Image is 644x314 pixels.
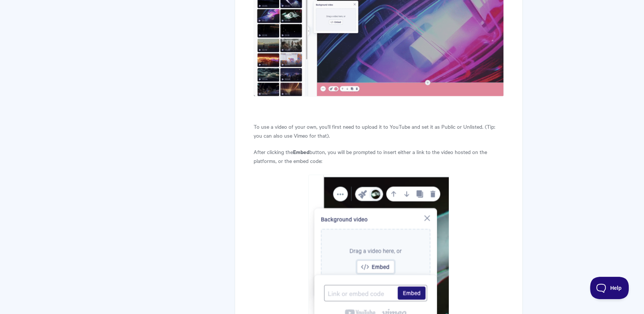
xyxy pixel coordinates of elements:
b: Embed [293,147,309,155]
p: To use a video of your own, you'll first need to upload it to YouTube and set it as Public or Unl... [254,122,504,140]
p: After clicking the button, you will be prompted to insert either a link to the video hosted on th... [254,147,504,165]
iframe: Toggle Customer Support [590,277,629,299]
